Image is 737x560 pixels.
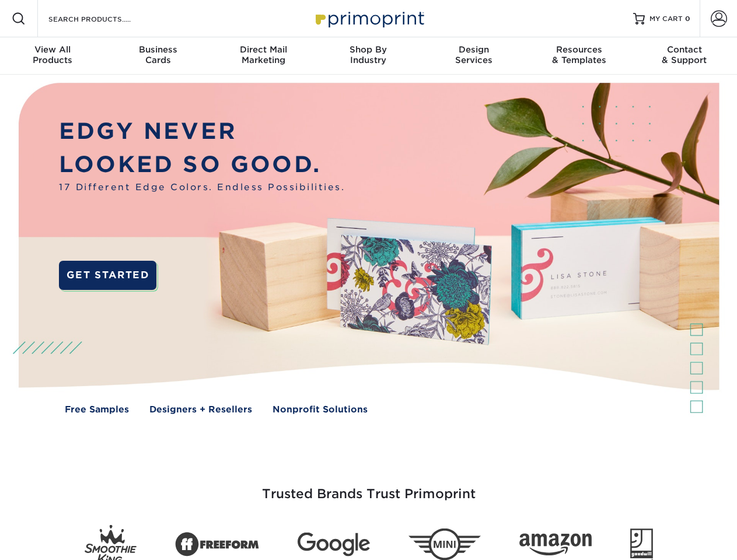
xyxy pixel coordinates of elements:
span: 0 [685,15,690,23]
p: LOOKED SO GOOD. [59,148,345,181]
span: Direct Mail [211,44,316,55]
a: GET STARTED [59,261,156,290]
a: Resources& Templates [526,37,631,75]
a: DesignServices [421,37,526,75]
span: Resources [526,44,631,55]
input: SEARCH PRODUCTS..... [47,12,161,26]
a: Shop ByIndustry [316,37,421,75]
span: Business [105,44,210,55]
div: & Support [632,44,737,65]
div: Services [421,44,526,65]
a: Designers + Resellers [149,403,252,416]
a: Direct MailMarketing [211,37,316,75]
img: Google [298,533,370,556]
span: Shop By [316,44,421,55]
div: Industry [316,44,421,65]
span: 17 Different Edge Colors. Endless Possibilities. [59,181,345,194]
span: Design [421,44,526,55]
a: Nonprofit Solutions [273,403,368,416]
div: Cards [105,44,210,65]
img: Primoprint [310,6,427,31]
a: BusinessCards [105,37,210,75]
a: Free Samples [65,403,129,416]
span: MY CART [649,14,683,24]
span: Contact [632,44,737,55]
div: Marketing [211,44,316,65]
img: Amazon [519,534,592,556]
a: Contact& Support [632,37,737,75]
p: EDGY NEVER [59,115,345,148]
div: & Templates [526,44,631,65]
img: Goodwill [630,528,653,560]
h3: Trusted Brands Trust Primoprint [27,459,710,516]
